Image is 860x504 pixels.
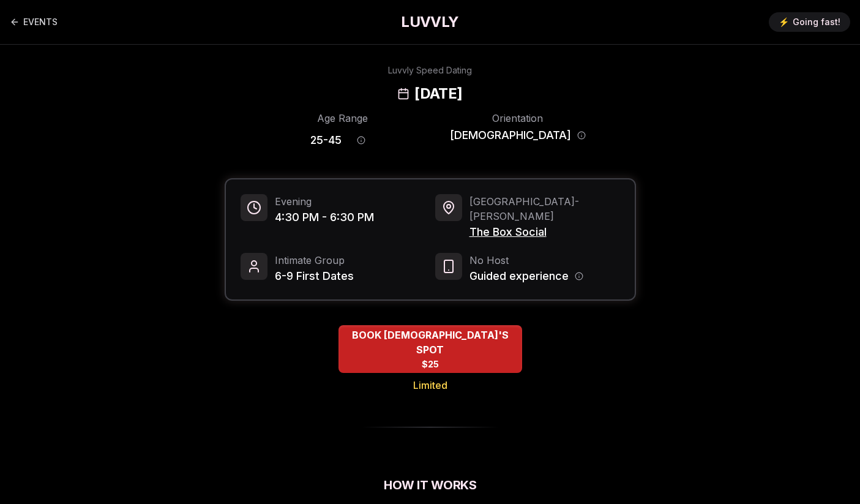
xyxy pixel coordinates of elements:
[469,268,569,285] span: Guided experience
[469,253,583,268] span: No Host
[388,64,472,77] div: Luvvly Speed Dating
[275,253,354,268] span: Intimate Group
[450,127,571,144] span: [DEMOGRAPHIC_DATA]
[422,358,439,370] span: $25
[469,194,620,224] span: [GEOGRAPHIC_DATA] - [PERSON_NAME]
[469,224,620,241] span: The Box Social
[275,194,374,209] span: Evening
[793,16,840,28] span: Going fast!
[450,111,586,126] div: Orientation
[275,268,354,285] span: 6-9 First Dates
[414,84,462,103] h2: [DATE]
[275,209,374,226] span: 4:30 PM - 6:30 PM
[275,111,411,126] div: Age Range
[10,10,58,34] a: Back to events
[575,272,583,280] button: Host information
[577,131,586,140] button: Orientation information
[348,127,375,154] button: Age range information
[413,378,447,393] span: Limited
[779,16,789,28] span: ⚡️
[338,325,522,373] button: BOOK QUEER MEN'S SPOT - Limited
[310,132,342,149] span: 25 - 45
[225,476,636,494] h2: How It Works
[338,328,522,357] span: BOOK [DEMOGRAPHIC_DATA]'S SPOT
[401,12,458,32] a: LUVVLY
